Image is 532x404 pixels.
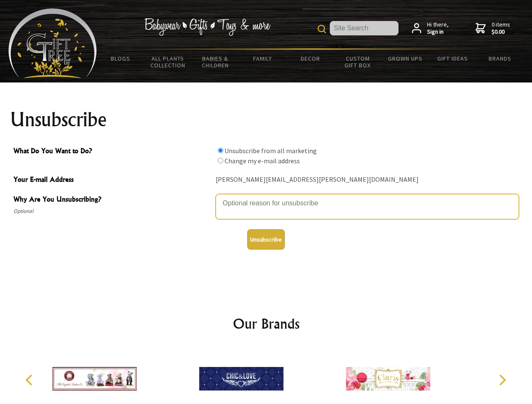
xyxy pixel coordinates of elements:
[218,148,223,153] input: What Do You Want to Do?
[381,50,429,67] a: Grown Ups
[476,21,510,36] a: 0 items$0.00
[427,28,449,36] strong: Sign in
[330,21,398,35] input: Site Search
[21,371,40,389] button: Previous
[8,8,97,78] img: Babyware - Gifts - Toys and more...
[218,158,223,163] input: What Do You Want to Do?
[412,21,449,36] a: Hi there,Sign in
[493,371,511,389] button: Next
[492,21,510,36] span: 0 items
[492,28,510,36] strong: $0.00
[247,229,285,250] button: Unsubscribe
[427,21,449,36] span: Hi there,
[13,206,211,216] span: Optional
[216,194,519,219] textarea: Why Are You Unsubscribing?
[13,146,211,158] span: What Do You Want to Do?
[97,50,144,67] a: BLOGS
[144,50,192,74] a: All Plants Collection
[13,194,211,206] span: Why Are You Unsubscribing?
[10,109,522,130] h1: Unsubscribe
[429,50,476,67] a: Gift Ideas
[225,157,300,165] label: Change my e-mail address
[225,146,317,155] label: Unsubscribe from all marketing
[476,50,524,67] a: Brands
[216,173,519,186] div: [PERSON_NAME][EMAIL_ADDRESS][PERSON_NAME][DOMAIN_NAME]
[192,50,239,74] a: Babies & Children
[13,174,211,186] span: Your E-mail Address
[334,50,382,74] a: Custom Gift Box
[144,18,270,36] img: Babywear - Gifts - Toys & more
[239,50,287,67] a: Family
[286,50,334,67] a: Decor
[17,314,516,334] h2: Our Brands
[318,25,326,33] img: product search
